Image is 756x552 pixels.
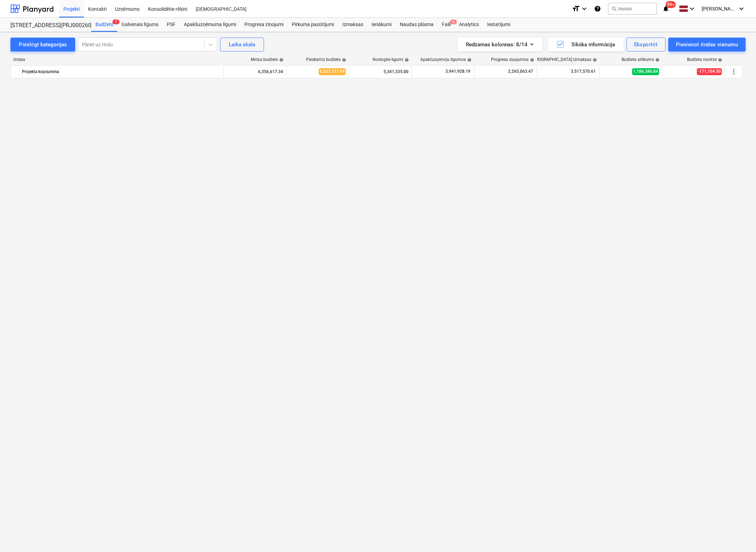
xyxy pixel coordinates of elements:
[10,57,224,62] div: rindas
[721,519,756,552] iframe: Chat Widget
[730,68,738,76] span: Vairāk darbību
[591,58,597,62] span: help
[626,38,665,52] button: Eksportēt
[226,66,283,77] div: 6,356,617.34
[594,5,601,13] i: Zināšanu pamats
[341,58,346,62] span: help
[570,69,597,74] span: 3,517,570.61
[220,38,264,52] button: Laika skala
[91,18,117,32] div: Budžets
[180,18,240,32] a: Apakšuzņēmuma līgumi
[458,38,542,52] button: Redzamas kolonnas:8/14
[319,68,346,75] span: 6,527,721.84
[466,40,534,49] div: Redzamas kolonnas : 8/14
[10,38,75,52] button: Pārslēgt kategorijas
[611,6,617,11] span: search
[676,40,738,49] div: Pievienot rindas vienumu
[438,18,455,32] div: Faili
[548,38,624,52] button: Sīkāka informācija
[438,18,455,32] a: Faili6
[572,5,580,13] i: format_size
[668,38,746,52] button: Pievienot rindas vienumu
[654,58,660,62] span: help
[403,58,409,62] span: help
[507,69,534,74] span: 2,265,063.47
[240,18,288,32] a: Progresa ziņojumi
[529,58,534,62] span: help
[278,58,283,62] span: help
[367,18,396,32] a: Ienākumi
[632,68,659,75] span: 1,186,386.84
[306,57,346,62] div: Pārskatīts budžets
[352,66,408,77] div: 5,341,335.00
[288,18,338,32] a: Pirkuma pasūtījumi
[19,40,67,49] div: Pārslēgt kategorijas
[91,18,117,32] a: Budžets1
[622,57,660,62] div: Budžeta atlikums
[163,18,180,32] a: PSF
[556,40,615,49] div: Sīkāka informācija
[529,57,597,62] div: [DEMOGRAPHIC_DATA] izmaksas
[634,40,658,49] div: Eksportēt
[491,57,534,62] div: Progresa ziņojumos
[22,66,220,77] div: Projekta kopsumma
[608,3,657,15] button: Meklēt
[445,69,471,74] span: 3,941,928.19
[396,18,438,32] a: Naudas plūsma
[697,68,722,75] span: -171,104.50
[466,58,471,62] span: help
[455,18,483,32] a: Analytics
[117,18,163,32] a: Galvenais līgums
[687,57,722,62] div: Budžeta novirze
[580,5,589,13] i: keyboard_arrow_down
[229,40,255,49] div: Laika skala
[373,57,409,62] div: Noslēgtie līgumi
[251,57,283,62] div: Mērķa budžets
[662,5,669,13] i: notifications
[717,58,722,62] span: help
[420,57,471,62] div: Apakšuzņēmēju līgumos
[737,5,746,13] i: keyboard_arrow_down
[702,6,736,11] span: [PERSON_NAME]
[338,18,367,32] a: Izmaksas
[666,1,676,8] span: 99+
[112,19,119,24] span: 1
[483,18,514,32] a: Iestatījumi
[688,5,696,13] i: keyboard_arrow_down
[450,19,457,24] span: 6
[10,22,83,29] div: [STREET_ADDRESS](PRJ0002600) 2601946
